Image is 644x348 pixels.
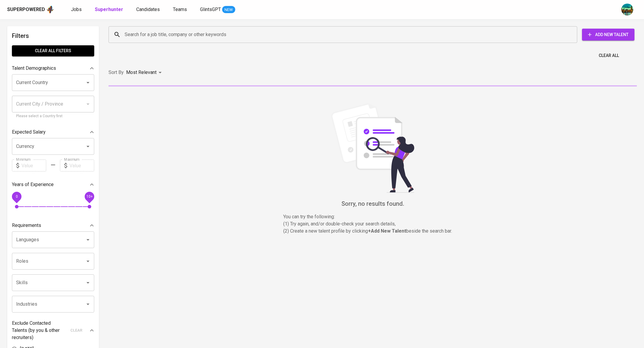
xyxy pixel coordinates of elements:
[7,6,45,13] div: Superpowered
[84,279,92,287] button: Open
[12,320,67,341] p: Exclude Contacted Talents (by you & other recruiters)
[12,179,94,191] div: Years of Experience
[71,7,82,12] span: Jobs
[136,6,161,13] a: Candidates
[12,219,94,231] div: Requirements
[222,7,235,13] span: NEW
[12,62,94,74] div: Talent Demographics
[84,300,92,308] button: Open
[84,236,92,244] button: Open
[200,6,235,13] a: GlintsGPT NEW
[12,45,94,56] button: Clear All filters
[283,213,462,220] p: You can try the following :
[84,78,92,87] button: Open
[12,320,94,341] div: Exclude Contacted Talents (by you & other recruiters)clear
[12,129,46,136] p: Expected Salary
[16,113,90,119] p: Please select a Country first
[84,142,92,151] button: Open
[621,4,633,16] img: a5d44b89-0c59-4c54-99d0-a63b29d42bd3.jpg
[16,194,18,199] span: 0
[126,67,164,78] div: Most Relevant
[587,31,630,38] span: Add New Talent
[95,7,123,12] b: Superhunter
[109,199,637,208] h6: Sorry, no results found.
[109,69,124,76] p: Sort By
[17,47,89,55] span: Clear All filters
[12,181,54,188] p: Years of Experience
[7,5,54,14] a: Superpoweredapp logo
[84,257,92,265] button: Open
[283,228,462,235] p: (2) Create a new talent profile by clicking beside the search bar.
[173,7,187,12] span: Teams
[12,31,94,41] h6: Filters
[126,69,157,76] p: Most Relevant
[12,126,94,138] div: Expected Salary
[12,65,56,72] p: Talent Demographics
[46,5,54,14] img: app logo
[21,160,46,171] input: Value
[95,6,124,13] a: Superhunter
[71,6,83,13] a: Jobs
[200,7,221,12] span: GlintsGPT
[596,50,621,61] button: Clear All
[136,7,160,12] span: Candidates
[173,6,188,13] a: Teams
[12,222,41,229] p: Requirements
[328,103,417,193] img: file_searching.svg
[368,228,406,234] b: + Add New Talent
[69,160,94,171] input: Value
[582,29,634,41] button: Add New Talent
[283,220,462,228] p: (1) Try again, and/or double-check your search details,
[599,52,619,59] span: Clear All
[86,194,92,199] span: 10+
